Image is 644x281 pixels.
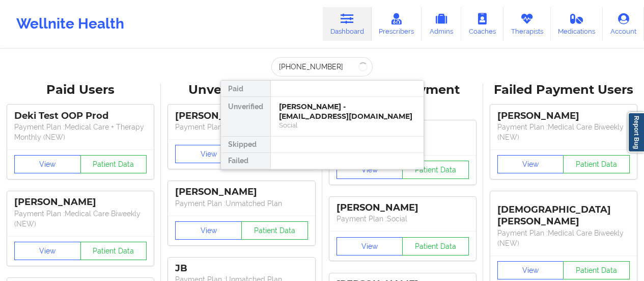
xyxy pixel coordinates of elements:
[337,202,469,214] div: [PERSON_NAME]
[175,198,307,209] p: Payment Plan : Unmatched Plan
[422,7,461,41] a: Admins
[323,7,372,41] a: Dashboard
[402,161,469,179] button: Patient Data
[14,110,147,122] div: Deki Test OOP Prod
[490,82,637,98] div: Failed Payment Users
[461,7,503,41] a: Coaches
[563,155,630,173] button: Patient Data
[402,237,469,256] button: Patient Data
[221,81,270,97] div: Paid
[497,261,564,279] button: View
[337,161,403,179] button: View
[279,121,415,130] div: Social
[337,237,403,256] button: View
[14,155,81,173] button: View
[175,122,307,132] p: Payment Plan : Unmatched Plan
[221,153,270,169] div: Failed
[175,145,242,163] button: View
[372,7,422,41] a: Prescribers
[279,102,415,121] div: [PERSON_NAME] - [EMAIL_ADDRESS][DOMAIN_NAME]
[497,228,630,248] p: Payment Plan : Medical Care Biweekly (NEW)
[221,137,270,153] div: Skipped
[14,242,81,260] button: View
[221,97,270,137] div: Unverified
[241,221,308,240] button: Patient Data
[175,221,242,240] button: View
[497,110,630,122] div: [PERSON_NAME]
[628,112,644,152] a: Report Bug
[80,242,147,260] button: Patient Data
[175,263,307,274] div: JB
[14,196,147,208] div: [PERSON_NAME]
[603,7,644,41] a: Account
[551,7,603,41] a: Medications
[7,82,154,98] div: Paid Users
[497,196,630,227] div: [DEMOGRAPHIC_DATA][PERSON_NAME]
[337,214,469,224] p: Payment Plan : Social
[14,209,147,229] p: Payment Plan : Medical Care Biweekly (NEW)
[563,261,630,279] button: Patient Data
[497,155,564,173] button: View
[168,82,315,98] div: Unverified Users
[14,122,147,142] p: Payment Plan : Medical Care + Therapy Monthly (NEW)
[497,122,630,142] p: Payment Plan : Medical Care Biweekly (NEW)
[175,110,307,122] div: [PERSON_NAME]
[175,186,307,198] div: [PERSON_NAME]
[80,155,147,173] button: Patient Data
[503,7,551,41] a: Therapists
